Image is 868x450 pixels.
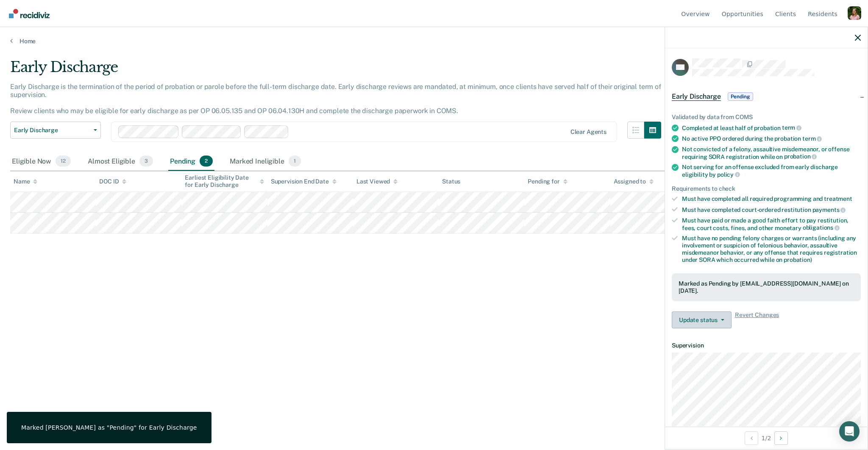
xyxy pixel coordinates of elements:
[185,174,264,189] div: Earliest Eligibility Date for Early Discharge
[665,427,868,449] div: 1 / 2
[14,178,37,185] div: Name
[672,185,861,192] div: Requirements to check
[442,178,460,185] div: Status
[682,195,861,203] div: Must have completed all required programming and
[682,206,861,214] div: Must have completed court-ordered restitution
[10,83,661,115] p: Early Discharge is the termination of the period of probation or parole before the full-term disc...
[717,171,740,178] span: policy
[10,58,661,83] div: Early Discharge
[682,146,861,160] div: Not convicted of a felony, assaultive misdemeanor, or offense requiring SORA registration while on
[10,37,858,45] a: Home
[228,152,303,171] div: Marked Ineligible
[782,124,801,131] span: term
[672,114,861,121] div: Validated by data from COMS
[824,195,852,202] span: treatment
[679,280,854,294] div: Marked as Pending by [EMAIL_ADDRESS][DOMAIN_NAME] on [DATE].
[812,206,846,213] span: payments
[56,156,71,167] span: 12
[139,156,153,167] span: 3
[682,135,861,142] div: No active PPO ordered during the probation
[289,156,301,167] span: 1
[356,178,398,185] div: Last Viewed
[802,135,822,142] span: term
[14,127,90,134] span: Early Discharge
[9,9,50,18] img: Recidiviz
[682,164,861,178] div: Not serving for an offense excluded from early discharge eligibility by
[672,311,732,328] button: Update status
[672,342,861,349] dt: Supervision
[682,217,861,231] div: Must have paid or made a good faith effort to pay restitution, fees, court costs, fines, and othe...
[665,83,868,110] div: Early DischargePending
[682,124,861,132] div: Completed at least half of probation
[10,152,72,171] div: Eligible Now
[784,153,817,160] span: probation
[682,235,861,263] div: Must have no pending felony charges or warrants (including any involvement or suspicion of feloni...
[570,128,606,136] div: Clear agents
[86,152,155,171] div: Almost Eligible
[784,256,812,263] span: probation)
[168,152,214,171] div: Pending
[728,92,753,101] span: Pending
[839,421,860,442] div: Open Intercom Messenger
[803,224,840,231] span: obligations
[99,178,126,185] div: DOC ID
[271,178,337,185] div: Supervision End Date
[614,178,654,185] div: Assigned to
[735,311,779,328] span: Revert Changes
[21,424,197,431] div: Marked [PERSON_NAME] as "Pending" for Early Discharge
[672,92,721,101] span: Early Discharge
[528,178,567,185] div: Pending for
[848,6,861,20] button: Profile dropdown button
[745,431,758,445] button: Previous Opportunity
[200,156,213,167] span: 2
[774,431,788,445] button: Next Opportunity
